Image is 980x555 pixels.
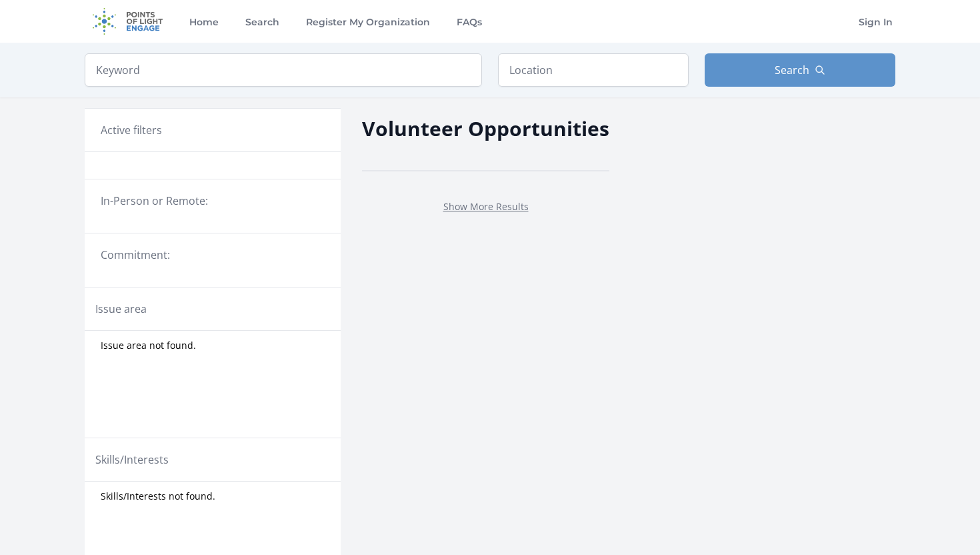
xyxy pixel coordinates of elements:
h3: Active filters [101,122,162,138]
legend: Issue area [95,301,147,317]
legend: In-Person or Remote: [101,193,325,209]
legend: Skills/Interests [95,452,169,468]
legend: Commitment: [101,247,325,263]
span: Skills/Interests not found. [101,490,215,503]
button: Search [705,53,895,87]
span: Issue area not found. [101,339,196,352]
a: Show More Results [443,200,529,213]
input: Keyword [85,53,482,87]
input: Location [498,53,689,87]
span: Search [775,62,809,78]
h2: Volunteer Opportunities [362,113,609,143]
